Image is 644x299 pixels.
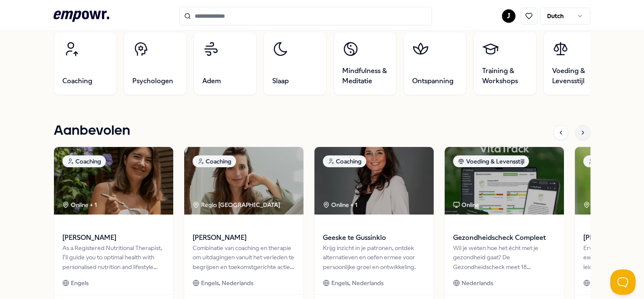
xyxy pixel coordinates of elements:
div: Coaching [62,155,106,167]
img: package image [314,147,434,215]
button: J [502,9,515,23]
img: package image [445,147,564,215]
div: Online + 1 [62,200,97,209]
div: Krijg inzicht in je patronen, ontdek alternatieven en oefen ermee voor persoonlijke groei en ontw... [323,243,425,272]
div: Coaching [323,155,366,167]
div: Wil je weten hoe het écht met je gezondheid gaat? De Gezondheidscheck meet 18 biomarkers voor een... [453,243,555,272]
div: Coaching [193,155,236,167]
img: package image [54,147,173,215]
div: Online [453,200,479,209]
a: Ontspanning [403,32,467,95]
span: Mindfulness & Meditatie [342,66,388,86]
span: Training & Workshops [482,66,528,86]
span: Coaching [62,76,92,86]
a: Adem [193,32,257,95]
span: [PERSON_NAME] [193,232,295,243]
img: package image [184,147,303,215]
span: Engels [71,278,89,288]
span: Engels, Nederlands [331,278,384,288]
div: Voeding & Levensstijl [453,155,529,167]
span: Gezondheidscheck Compleet [453,232,555,243]
span: Engels, Nederlands [201,278,253,288]
input: Search for products, categories or subcategories [179,7,432,25]
a: Training & Workshops [473,32,537,95]
span: Voeding & Levensstijl [552,66,598,86]
span: [PERSON_NAME] [62,232,165,243]
span: Geeske te Gussinklo [323,232,425,243]
a: Mindfulness & Meditatie [333,32,397,95]
div: As a Registered Nutritional Therapist, I'll guide you to optimal health with personalised nutriti... [62,243,165,272]
div: Online + 1 [323,200,357,209]
span: Ontspanning [412,76,453,86]
a: Coaching [54,32,117,95]
a: Slaap [263,32,327,95]
div: Regio [GEOGRAPHIC_DATA] [193,200,282,209]
span: Adem [202,76,221,86]
div: Coaching [583,155,627,167]
span: Nederlands [462,278,493,288]
div: Combinatie van coaching en therapie om uitdagingen vanuit het verleden te begrijpen en toekomstge... [193,243,295,272]
a: Psychologen [123,32,187,95]
iframe: Help Scout Beacon - Open [610,269,636,295]
span: Slaap [272,76,289,86]
h1: Aanbevolen [54,120,130,141]
a: Voeding & Levensstijl [543,32,606,95]
span: Psychologen [132,76,173,86]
